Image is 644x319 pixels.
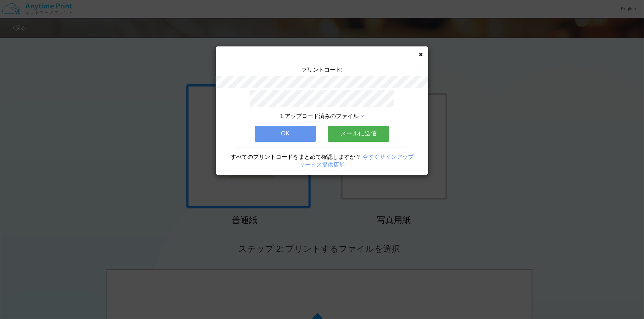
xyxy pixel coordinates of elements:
a: 今すぐサインアップ [362,154,414,160]
a: サービス提供店舗 [299,162,345,168]
button: メールに送信 [328,126,389,141]
span: すべてのプリントコードをまとめて確認しますか？ [230,154,361,160]
span: 1 アップロード済みのファイル [280,113,359,119]
span: プリントコード: [301,67,343,73]
button: OK [255,126,316,141]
